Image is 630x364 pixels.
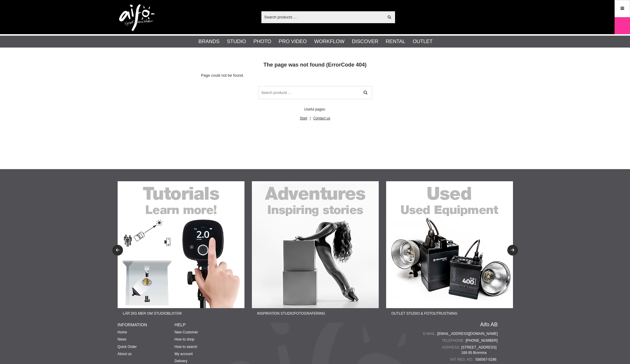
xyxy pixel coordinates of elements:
[252,181,379,319] a: Ad:22-02F banner-sidfot-adventures.jpgInspiration Studiofotografering
[118,337,127,341] a: News
[465,338,498,343] a: [PHONE_NUMBER]
[112,245,123,256] button: Previous
[279,38,307,45] a: Pro Video
[175,322,232,328] h4: HELP
[352,38,378,45] a: Discover
[450,357,476,362] span: VAT reg. no.:
[118,181,244,308] img: Ad:22-01F banner-sidfot-tutorials.jpg
[442,345,461,350] span: Address:
[480,322,498,327] a: Aifo AB
[253,38,271,45] a: Photo
[461,345,498,355] span: [STREET_ADDRESS] 168 65 Bromma
[118,352,132,356] a: About us
[314,38,345,45] a: Workflow
[386,181,513,319] a: Ad:22-03F banner-sidfot-used.jpgOutlet Studio & Fotoutrustning
[413,38,432,45] a: Outlet
[386,308,463,319] span: Outlet Studio & Fotoutrustning
[118,330,127,334] a: Home
[252,181,379,308] img: Ad:22-02F banner-sidfot-adventures.jpg
[359,86,372,99] a: Search
[261,12,384,21] input: Search products ...
[175,359,187,363] a: Delivery
[300,116,307,120] a: Start
[175,330,198,334] a: New Customer
[252,308,331,319] span: Inspiration Studiofotografering
[198,38,220,45] a: Brands
[476,357,498,362] span: 556567-5286
[442,338,465,343] span: Telephone:
[227,38,246,45] a: Studio
[507,245,518,256] button: Next
[313,116,330,120] a: Contact us
[201,61,429,69] h1: The page was not found (ErrorCode 404)
[258,86,372,99] input: Search products ...
[386,181,513,308] img: Ad:22-03F banner-sidfot-used.jpg
[423,331,437,336] span: E-mail:
[118,308,187,319] span: Lär dig mer om studioblixtar
[175,337,195,341] a: How to shop
[304,107,326,111] span: Useful pages:
[118,322,175,328] h4: INFORMATION
[118,345,137,349] a: Quick Order
[175,352,193,356] a: My account
[386,38,405,45] a: Rental
[175,345,198,349] a: How to search
[118,181,244,319] a: Ad:22-01F banner-sidfot-tutorials.jpgLär dig mer om studioblixtar
[201,73,429,79] p: Page could not be found.
[437,331,498,336] a: [EMAIL_ADDRESS][DOMAIN_NAME]
[119,4,155,31] img: logo.png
